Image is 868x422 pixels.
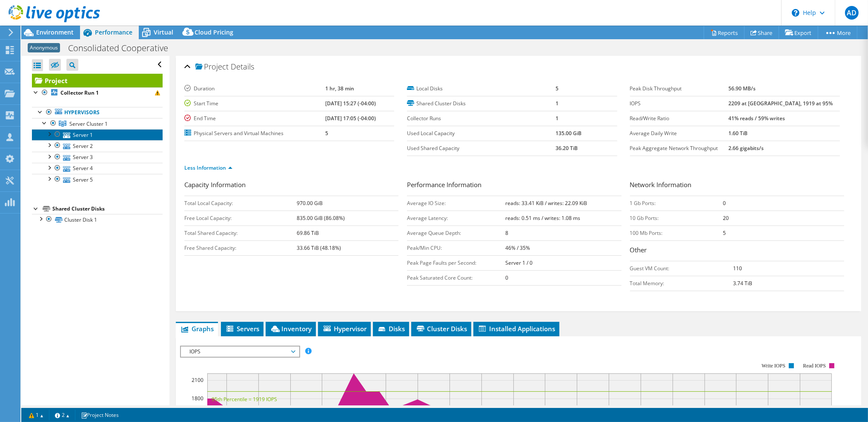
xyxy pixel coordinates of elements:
[297,199,323,207] b: 970.00 GiB
[184,240,297,255] td: Free Shared Capacity:
[733,280,752,287] b: 3.74 TiB
[184,164,232,171] a: Less Information
[505,274,508,281] b: 0
[32,129,163,140] a: Server 1
[630,144,729,153] label: Peak Aggregate Network Throughput
[792,9,799,17] svg: \n
[779,26,818,39] a: Export
[184,99,325,108] label: Start Time
[630,99,729,108] label: IOPS
[75,410,125,420] a: Project Notes
[32,87,163,98] a: Collector Run 1
[184,114,325,123] label: End Time
[556,115,559,122] b: 1
[723,229,726,237] b: 5
[270,324,312,333] span: Inventory
[407,196,505,211] td: Average IO Size:
[630,114,729,123] label: Read/Write Ratio
[32,214,163,225] a: Cluster Disk 1
[32,152,163,163] a: Server 3
[184,84,325,93] label: Duration
[733,265,742,272] b: 110
[407,99,556,108] label: Shared Cluster Disks
[556,100,559,107] b: 1
[556,145,578,152] b: 36.20 TiB
[407,114,556,123] label: Collector Runs
[505,199,587,207] b: reads: 33.41 KiB / writes: 22.09 KiB
[32,74,163,87] a: Project
[407,255,505,270] td: Peak Page Faults per Second:
[95,28,132,36] span: Performance
[845,6,859,20] span: AD
[728,130,748,137] b: 1.60 TiB
[630,276,733,291] td: Total Memory:
[231,61,254,72] span: Details
[630,245,844,257] h3: Other
[184,225,297,240] td: Total Shared Capacity:
[322,324,367,333] span: Hypervisor
[297,214,345,222] b: 835.00 GiB (86.08%)
[325,115,376,122] b: [DATE] 17:05 (-04:00)
[556,130,582,137] b: 135.00 GiB
[505,229,508,237] b: 8
[325,130,328,137] b: 5
[184,180,398,191] h3: Capacity Information
[630,225,723,240] td: 100 Mb Ports:
[36,28,74,36] span: Environment
[212,396,277,403] text: 95th Percentile = 1919 IOPS
[723,199,726,207] b: 0
[154,28,173,36] span: Virtual
[184,211,297,225] td: Free Local Capacity:
[630,196,723,211] td: 1 Gb Ports:
[28,43,60,52] span: Anonymous
[325,100,376,107] b: [DATE] 15:27 (-04:00)
[630,84,729,93] label: Peak Disk Throughput
[723,214,729,222] b: 20
[377,324,405,333] span: Disks
[478,324,555,333] span: Installed Applications
[505,259,533,266] b: Server 1 / 0
[728,85,756,92] b: 56.90 MB/s
[407,129,556,138] label: Used Local Capacity
[728,115,785,122] b: 41% reads / 59% writes
[64,43,181,53] h1: Consolidated Cooperative
[505,244,530,251] b: 46% / 35%
[407,240,505,255] td: Peak/Min CPU:
[52,204,163,214] div: Shared Cluster Disks
[630,180,844,191] h3: Network Information
[297,229,319,237] b: 69.86 TiB
[630,211,723,225] td: 10 Gb Ports:
[60,89,99,96] b: Collector Run 1
[192,376,203,384] text: 2100
[32,174,163,185] a: Server 5
[180,324,214,333] span: Graphs
[49,410,75,420] a: 2
[407,225,505,240] td: Average Queue Depth:
[762,363,785,369] text: Write IOPS
[195,63,229,71] span: Project
[32,163,163,174] a: Server 4
[32,140,163,151] a: Server 2
[32,107,163,118] a: Hypervisors
[728,100,833,107] b: 2209 at [GEOGRAPHIC_DATA], 1919 at 95%
[704,26,745,39] a: Reports
[32,118,163,129] a: Server Cluster 1
[407,270,505,285] td: Peak Saturated Core Count:
[184,129,325,138] label: Physical Servers and Virtual Machines
[744,26,779,39] a: Share
[630,261,733,276] td: Guest VM Count:
[225,324,259,333] span: Servers
[728,145,764,152] b: 2.66 gigabits/s
[407,180,621,191] h3: Performance Information
[23,410,49,420] a: 1
[803,363,826,369] text: Read IOPS
[556,85,559,92] b: 5
[407,144,556,153] label: Used Shared Capacity
[195,28,233,36] span: Cloud Pricing
[325,85,354,92] b: 1 hr, 38 min
[818,26,857,39] a: More
[185,347,295,357] span: IOPS
[407,211,505,225] td: Average Latency:
[407,84,556,93] label: Local Disks
[184,196,297,211] td: Total Local Capacity:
